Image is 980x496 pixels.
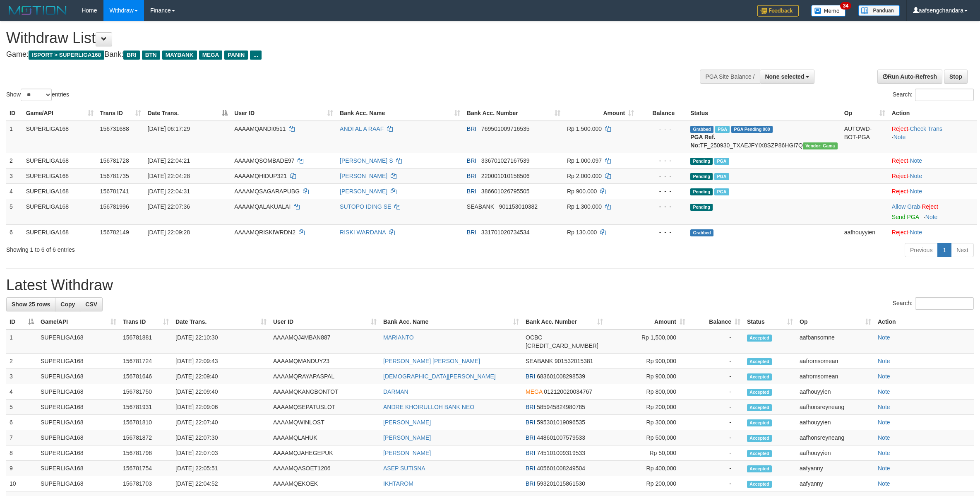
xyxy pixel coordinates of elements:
[172,445,270,461] td: [DATE] 22:07:03
[803,142,838,149] span: Vendor URL: https://trx31.1velocity.biz
[878,334,890,341] a: Note
[905,243,938,257] a: Previous
[340,203,391,210] a: SUTOPO IDING SE
[915,297,974,310] input: Search:
[6,30,645,46] h1: Withdraw List
[6,476,37,491] td: 10
[80,297,103,311] a: CSV
[641,202,684,211] div: - - -
[120,445,172,461] td: 156781798
[97,106,144,121] th: Trans ID: activate to sort column ascending
[481,125,530,132] span: Copy 769501009716535 to clipboard
[606,430,689,445] td: Rp 500,000
[172,330,270,354] td: [DATE] 22:10:30
[234,157,295,164] span: AAAAMQSOMBADE97
[29,51,104,60] span: ISPORT > SUPERLIGA168
[120,400,172,415] td: 156781931
[6,430,37,445] td: 7
[6,400,37,415] td: 5
[889,199,977,224] td: ·
[142,51,160,60] span: BTN
[937,243,951,257] a: 1
[889,121,977,153] td: · ·
[224,51,248,60] span: PANIN
[760,70,815,84] button: None selected
[714,173,729,180] span: Marked by aafromsomean
[526,419,535,426] span: BRI
[606,354,689,369] td: Rp 900,000
[744,314,796,330] th: Status: activate to sort column ascending
[100,229,129,236] span: 156782149
[526,450,535,456] span: BRI
[270,369,380,384] td: AAAAMQRAYAPASPAL
[481,157,530,164] span: Copy 336701027167539 to clipboard
[148,188,190,195] span: [DATE] 22:04:31
[555,358,593,364] span: Copy 901532015381 to clipboard
[689,330,744,354] td: -
[6,51,645,59] h4: Game: Bank:
[544,388,592,395] span: Copy 012120020034767 to clipboard
[747,335,772,342] span: Accepted
[796,415,874,430] td: aafhouyyien
[234,229,295,236] span: AAAAMQRISKIWRDN2
[877,70,942,84] a: Run Auto-Refresh
[690,229,713,236] span: Grabbed
[37,369,120,384] td: SUPERLIGA168
[878,465,890,472] a: Note
[889,153,977,168] td: ·
[747,481,772,488] span: Accepted
[23,199,97,224] td: SUPERLIGA168
[874,314,974,330] th: Action
[714,188,729,195] span: Marked by aafromsomean
[6,153,23,168] td: 2
[148,203,190,210] span: [DATE] 22:07:36
[383,404,474,410] a: ANDRE KHOIRULLOH BANK NEO
[37,314,120,330] th: Game/API: activate to sort column ascending
[467,173,476,179] span: BRI
[383,450,431,456] a: [PERSON_NAME]
[747,419,772,426] span: Accepted
[100,125,129,132] span: 156731688
[564,106,637,121] th: Amount: activate to sort column ascending
[690,158,713,165] span: Pending
[894,134,906,140] a: Note
[951,243,974,257] a: Next
[567,203,602,210] span: Rp 1.300.000
[878,388,890,395] a: Note
[892,229,908,236] a: Reject
[606,314,689,330] th: Amount: activate to sort column ascending
[55,297,80,311] a: Copy
[481,229,530,236] span: Copy 331701020734534 to clipboard
[892,203,920,210] a: Allow Grab
[60,301,75,308] span: Copy
[234,125,286,132] span: AAAAMQANDI0511
[878,419,890,426] a: Note
[120,369,172,384] td: 156781646
[467,125,476,132] span: BRI
[858,5,900,16] img: panduan.png
[336,106,464,121] th: Bank Acc. Name: activate to sort column ascending
[537,419,585,426] span: Copy 595301019096535 to clipboard
[37,330,120,354] td: SUPERLIGA168
[796,314,874,330] th: Op: activate to sort column ascending
[37,354,120,369] td: SUPERLIGA168
[340,125,384,132] a: ANDI AL A RAAF
[340,188,387,195] a: [PERSON_NAME]
[537,465,585,472] span: Copy 405601008249504 to clipboard
[796,330,874,354] td: aafbansomne
[526,373,535,380] span: BRI
[641,125,684,133] div: - - -
[840,2,851,10] span: 34
[606,369,689,384] td: Rp 900,000
[526,334,542,341] span: OCBC
[641,157,684,165] div: - - -
[714,158,729,165] span: Marked by aafromsomean
[606,415,689,430] td: Rp 300,000
[6,354,37,369] td: 2
[910,188,922,195] a: Note
[796,400,874,415] td: aafhonsreyneang
[606,476,689,491] td: Rp 200,000
[841,224,889,240] td: aafhouyyien
[796,445,874,461] td: aafhouyyien
[6,415,37,430] td: 6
